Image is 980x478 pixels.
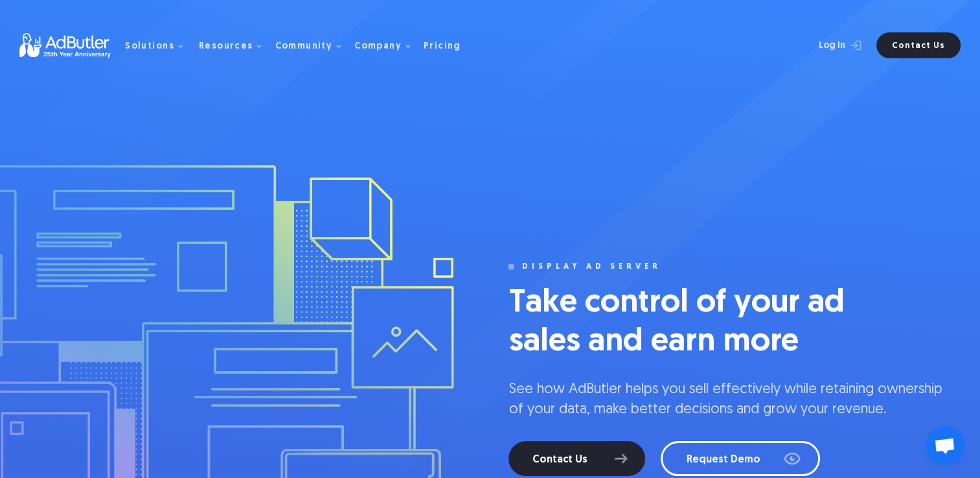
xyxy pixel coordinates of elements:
div: Pricing [424,42,461,51]
a: Log In [784,32,869,58]
a: Contact Us [508,441,645,476]
p: See how AdButler helps you sell effectively while retaining ownership of your data, make better d... [508,380,959,420]
a: Open chat [926,426,964,465]
div: Company [354,42,402,51]
div: Resources [199,42,253,51]
a: Request Demo [661,441,820,476]
a: Pricing [424,40,472,51]
div: display ad server [521,262,661,271]
div: Community [275,42,332,51]
div: Solutions [125,42,174,51]
h1: Take control of your ad sales and earn more [508,284,897,362]
a: Contact Us [876,32,961,58]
